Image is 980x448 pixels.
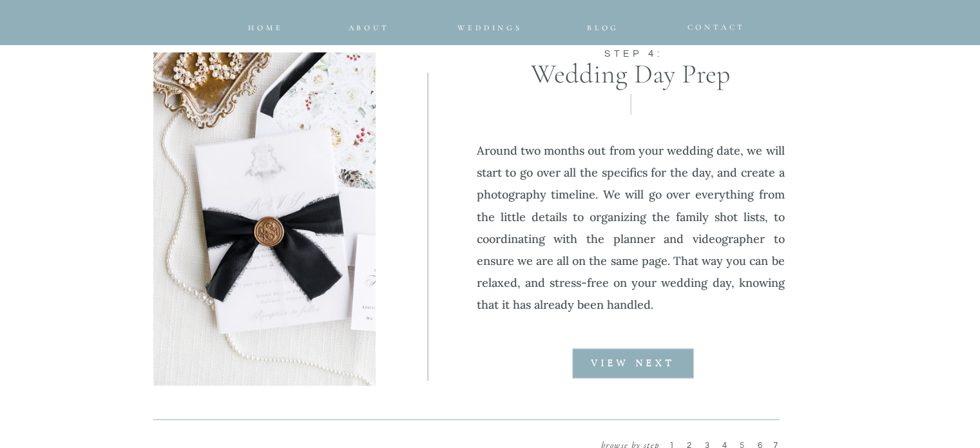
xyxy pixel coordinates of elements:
[477,140,785,313] p: Around two months out from your wedding date, we will start to go over all the specifics for the ...
[448,21,533,29] a: Weddings
[604,49,663,59] span: Step 4:
[247,21,285,28] a: home
[248,23,283,32] span: home
[572,358,695,368] a: VIEW NEXT
[521,61,740,85] h3: Wedding Day Prep
[687,23,746,32] span: CONTACT
[587,23,619,32] span: Blog
[591,359,675,368] b: VIEW NEXT
[457,23,522,32] span: Weddings
[687,20,734,28] a: CONTACT
[349,21,385,28] a: about
[577,21,629,28] a: Blog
